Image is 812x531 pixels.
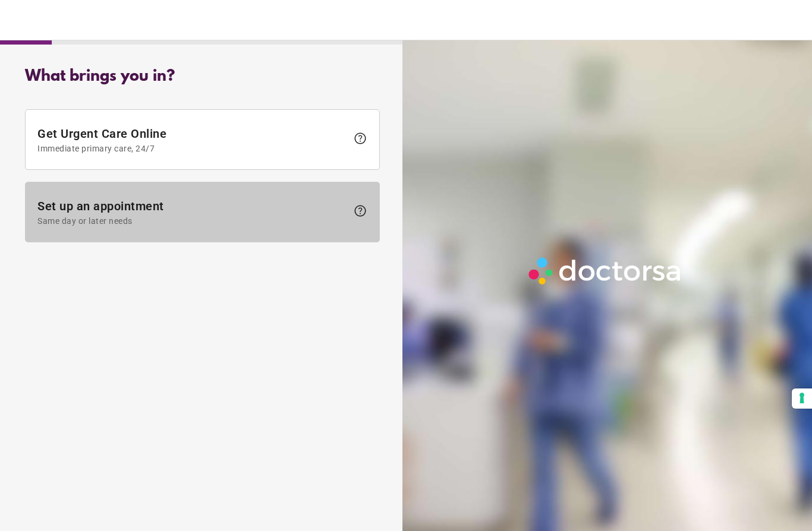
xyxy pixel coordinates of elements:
[37,144,347,153] span: Immediate primary care, 24/7
[792,388,812,409] button: Your consent preferences for tracking technologies
[37,199,347,226] span: Set up an appointment
[37,216,347,226] span: Same day or later needs
[524,253,687,289] img: Logo-Doctorsa-trans-White-partial-flat.png
[37,127,347,153] span: Get Urgent Care Online
[353,131,367,146] span: help
[353,204,367,218] span: help
[25,68,380,86] div: What brings you in?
